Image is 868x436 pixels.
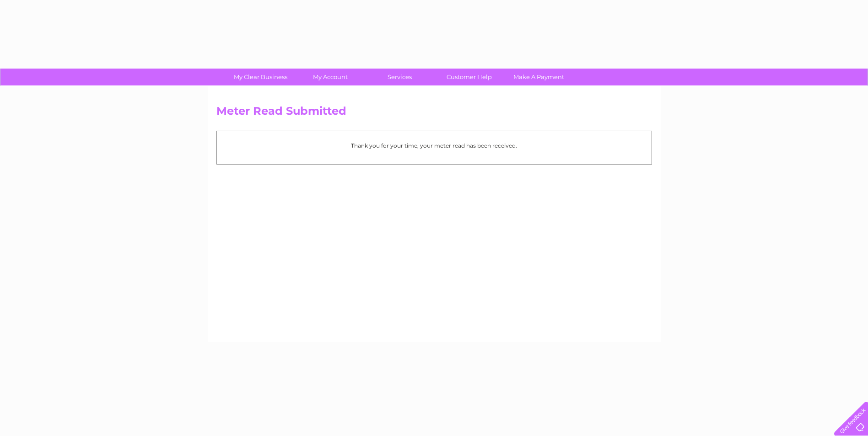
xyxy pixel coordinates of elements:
[216,105,652,122] h2: Meter Read Submitted
[362,69,437,85] a: Services
[223,69,298,85] a: My Clear Business
[501,69,577,85] a: Make A Payment
[431,69,507,85] a: Customer Help
[221,141,647,150] p: Thank you for your time, your meter read has been received.
[292,69,368,85] a: My Account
